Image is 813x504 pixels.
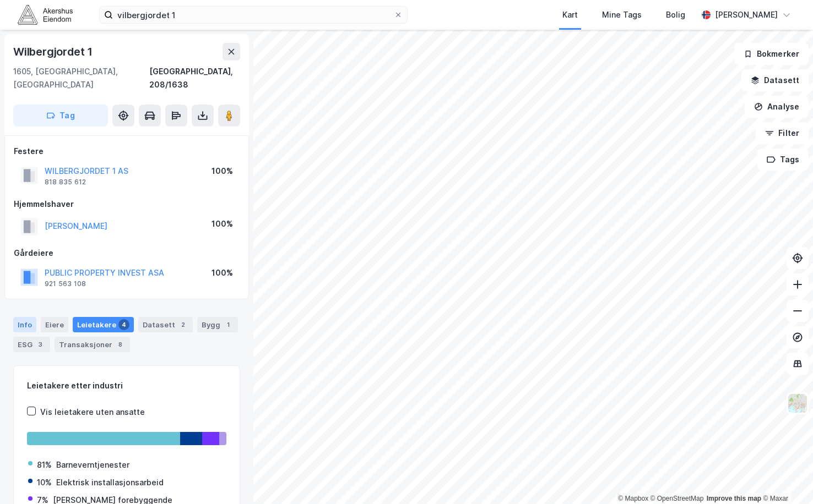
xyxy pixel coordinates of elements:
div: 100% [212,217,233,231]
div: 100% [212,165,233,178]
button: Bokmerker [734,43,809,65]
div: Leietakere etter industri [27,379,226,392]
div: Bygg [197,317,238,332]
div: Kontrollprogram for chat [758,451,813,504]
div: Festere [14,145,240,158]
iframe: Chat Widget [758,451,813,504]
div: 1605, [GEOGRAPHIC_DATA], [GEOGRAPHIC_DATA] [13,65,149,91]
div: Kart [562,8,578,21]
div: 1 [223,319,234,330]
a: OpenStreetMap [651,495,704,502]
div: 3 [35,339,46,350]
button: Analyse [745,96,809,118]
button: Tags [757,149,809,171]
div: Hjemmelshaver [14,198,240,211]
div: Datasett [138,317,193,332]
div: [GEOGRAPHIC_DATA], 208/1638 [149,65,240,91]
img: Z [787,393,808,414]
div: [PERSON_NAME] [715,8,778,21]
div: Gårdeiere [14,246,240,260]
a: Mapbox [618,495,648,502]
div: 10% [37,476,52,489]
button: Filter [756,122,809,144]
div: Mine Tags [602,8,642,21]
div: 818 835 612 [45,178,86,187]
div: 4 [118,319,129,330]
div: Leietakere [73,317,134,332]
div: Info [13,317,36,332]
div: 2 [177,319,188,330]
div: Bolig [666,8,685,21]
div: 921 563 108 [45,280,86,288]
div: 100% [212,266,233,280]
input: Søk på adresse, matrikkel, gårdeiere, leietakere eller personer [113,7,394,23]
div: Barneverntjenester [56,458,129,472]
div: Elektrisk installasjonsarbeid [56,476,164,489]
div: 81% [37,458,52,472]
div: Eiere [41,317,68,332]
div: Vis leietakere uten ansatte [40,406,145,419]
div: 8 [115,339,126,350]
button: Tag [13,105,108,127]
div: Wilbergjordet 1 [13,43,95,61]
a: Improve this map [707,495,761,502]
div: Transaksjoner [55,337,130,352]
img: akershus-eiendom-logo.9091f326c980b4bce74ccdd9f866810c.svg [18,5,73,24]
div: ESG [13,337,50,352]
button: Datasett [741,69,809,91]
